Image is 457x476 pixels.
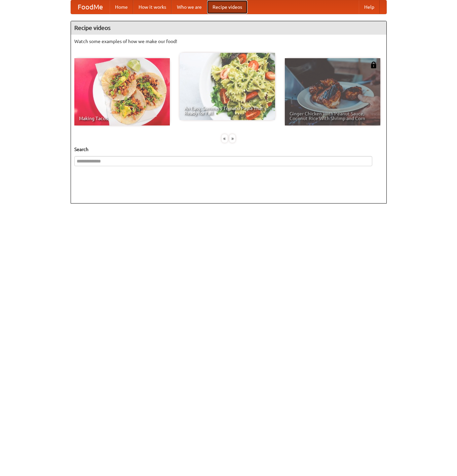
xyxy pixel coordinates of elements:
a: Help [359,0,380,14]
span: Making Tacos [79,116,165,121]
h5: Search [74,146,383,153]
a: Making Tacos [74,58,170,125]
a: FoodMe [71,0,110,14]
div: « [222,134,228,143]
a: Recipe videos [207,0,247,14]
h4: Recipe videos [71,21,386,35]
a: Home [110,0,133,14]
p: Watch some examples of how we make our food! [74,38,383,45]
a: An Easy, Summery Tomato Pasta That's Ready for Fall [180,53,275,120]
img: 483408.png [370,62,377,68]
div: » [229,134,235,143]
span: An Easy, Summery Tomato Pasta That's Ready for Fall [184,106,270,115]
a: How it works [133,0,172,14]
a: Who we are [172,0,207,14]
